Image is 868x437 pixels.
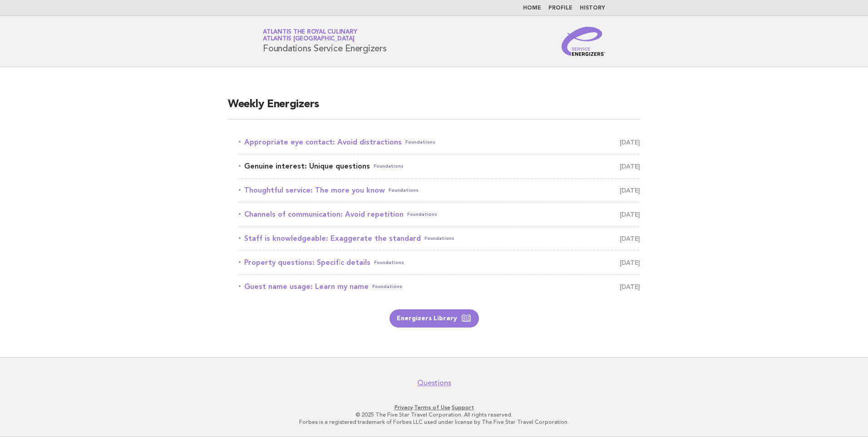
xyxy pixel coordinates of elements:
[414,404,450,411] a: Terms of Use
[156,418,712,426] p: Forbes is a registered trademark of Forbes LLC used under license by The Five Star Travel Corpora...
[156,411,712,418] p: © 2025 The Five Star Travel Corporation. All rights reserved.
[620,280,640,293] span: [DATE]
[374,160,404,173] span: Foundations
[389,184,419,197] span: Foundations
[239,280,640,293] a: Guest name usage: Learn my nameFoundations [DATE]
[239,208,640,221] a: Channels of communication: Avoid repetitionFoundations [DATE]
[620,136,640,149] span: [DATE]
[407,208,437,221] span: Foundations
[452,404,474,411] a: Support
[374,256,404,269] span: Foundations
[239,184,640,197] a: Thoughtful service: The more you knowFoundations [DATE]
[405,136,435,149] span: Foundations
[239,136,640,149] a: Appropriate eye contact: Avoid distractionsFoundations [DATE]
[523,5,541,11] a: Home
[580,5,605,11] a: History
[390,309,479,328] a: Energizers Library
[156,404,712,411] p: · ·
[239,256,640,269] a: Property questions: Specific detailsFoundations [DATE]
[263,30,387,53] h1: Foundations Service Energizers
[548,5,572,11] a: Profile
[424,232,454,245] span: Foundations
[239,232,640,245] a: Staff is knowledgeable: Exaggerate the standardFoundations [DATE]
[263,29,357,42] a: Atlantis the Royal CulinaryAtlantis [GEOGRAPHIC_DATA]
[417,378,451,387] a: Questions
[395,404,413,411] a: Privacy
[620,232,640,245] span: [DATE]
[620,256,640,269] span: [DATE]
[228,97,640,119] h2: Weekly Energizers
[620,208,640,221] span: [DATE]
[372,280,402,293] span: Foundations
[620,160,640,173] span: [DATE]
[239,160,640,173] a: Genuine interest: Unique questionsFoundations [DATE]
[562,27,605,56] img: Service Energizers
[620,184,640,197] span: [DATE]
[263,36,355,42] span: Atlantis [GEOGRAPHIC_DATA]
